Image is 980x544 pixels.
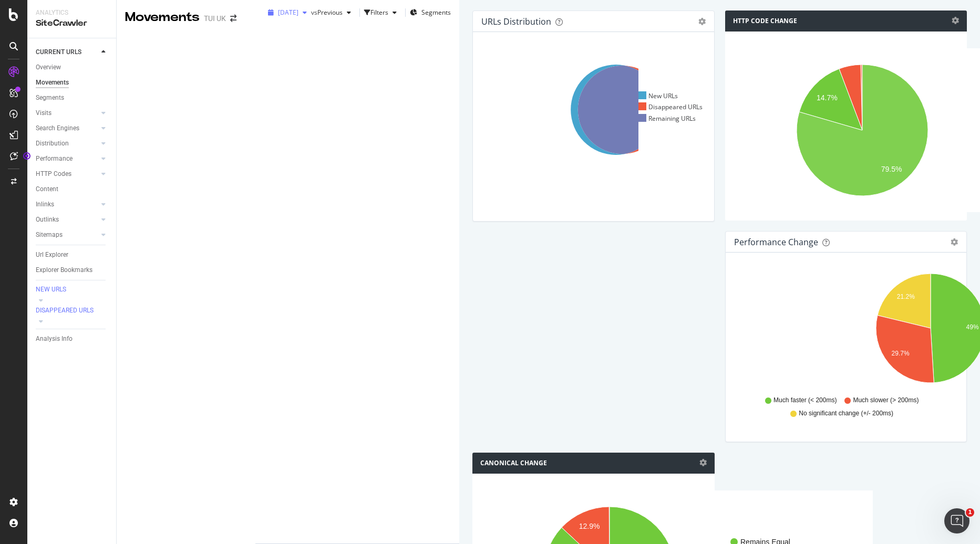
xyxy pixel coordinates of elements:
[36,138,98,149] a: Distribution
[773,396,837,405] span: Much faster (< 200ms)
[36,265,92,276] div: Explorer Bookmarks
[966,508,974,517] span: 1
[638,91,678,100] div: New URLs
[799,409,893,418] span: No significant change (+/- 200ms)
[311,8,317,17] span: vs
[638,102,703,111] div: Disappeared URLs
[36,184,109,195] a: Content
[36,169,98,180] a: HTTP Codes
[944,508,969,533] iframe: Intercom live chat
[36,229,63,240] div: Sitemaps
[317,4,355,21] button: Previous
[480,458,547,468] h4: Canonical Change
[36,333,73,344] div: Analysis Info
[22,151,32,161] div: Tooltip anchor
[264,4,311,21] button: [DATE]
[36,47,81,58] div: CURRENT URLS
[278,8,298,17] span: 2025 Aug. 11th
[36,8,108,17] div: Analytics
[36,285,109,295] a: NEW URLS
[36,249,68,260] div: Url Explorer
[699,459,707,466] i: Options
[230,15,236,22] div: arrow-right-arrow-left
[481,16,551,27] div: URLs Distribution
[853,396,919,405] span: Much slower (> 200ms)
[364,4,401,21] button: Filters
[36,77,69,88] div: Movements
[204,13,226,24] div: TUI UK
[36,123,79,134] div: Search Engines
[36,285,66,294] div: NEW URLS
[36,108,98,119] a: Visits
[36,47,98,58] a: CURRENT URLS
[36,229,98,240] a: Sitemaps
[951,238,958,246] div: gear
[36,306,94,315] div: DISAPPEARED URLS
[36,265,109,276] a: Explorer Bookmarks
[733,16,797,26] h4: HTTP Code Change
[638,114,696,123] div: Remaining URLs
[36,77,109,88] a: Movements
[36,153,98,164] a: Performance
[891,350,909,357] text: 29.7%
[36,199,54,210] div: Inlinks
[36,214,59,225] div: Outlinks
[36,108,51,119] div: Visits
[36,138,69,149] div: Distribution
[36,169,71,180] div: HTTP Codes
[36,199,98,210] a: Inlinks
[36,62,61,73] div: Overview
[410,4,451,21] button: Segments
[36,214,98,225] a: Outlinks
[317,8,343,17] span: Previous
[36,333,109,344] a: Analysis Info
[579,522,600,530] text: 12.9%
[734,237,818,247] div: Performance Change
[36,62,109,73] a: Overview
[36,153,73,164] div: Performance
[421,8,451,17] span: Segments
[36,184,58,195] div: Content
[817,93,838,102] text: 14.7%
[370,8,388,17] div: Filters
[698,18,706,25] div: gear
[36,306,109,316] a: DISAPPEARED URLS
[952,17,959,24] i: Options
[36,92,64,103] div: Segments
[125,8,200,26] div: Movements
[36,92,109,103] a: Segments
[36,123,98,134] a: Search Engines
[896,293,914,300] text: 21.2%
[881,165,902,173] text: 79.5%
[36,17,108,29] div: SiteCrawler
[966,323,978,331] text: 49%
[36,249,109,260] a: Url Explorer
